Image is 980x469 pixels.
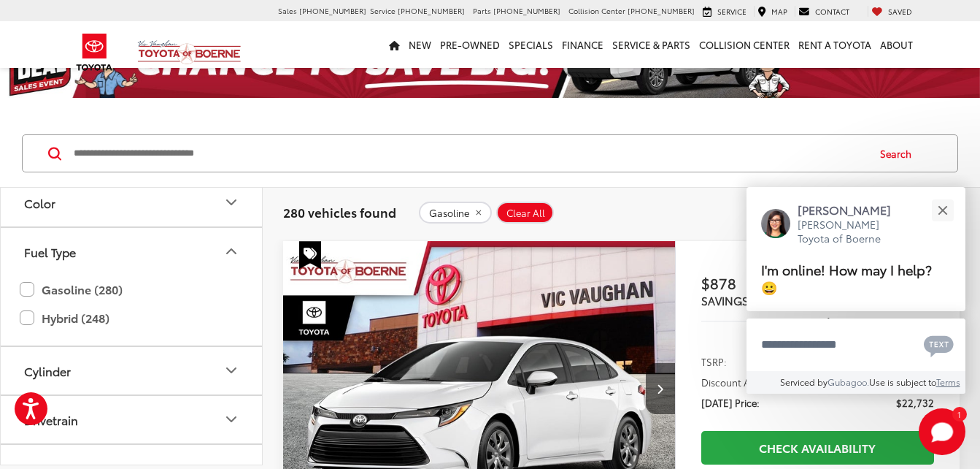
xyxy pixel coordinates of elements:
[919,408,965,455] svg: Start Chat
[761,259,932,297] span: I'm online! How may I help? 😀
[398,5,465,16] span: [PHONE_NUMBER]
[957,411,961,417] span: 1
[608,21,695,68] a: Service & Parts: Opens in a new tab
[701,375,783,389] span: Discount Amount:
[436,21,504,68] a: Pre-Owned
[223,362,240,379] div: Cylinder
[699,6,750,18] a: Service
[429,207,469,219] span: Gasoline
[223,194,240,211] div: Color
[924,334,954,357] svg: Text
[827,375,869,388] a: Gubagoo.
[24,196,55,210] div: Color
[701,431,934,464] a: Check Availability
[24,413,78,427] div: Drivetrain
[24,364,71,378] div: Cylinder
[936,375,960,388] a: Terms
[795,6,853,18] a: Contact
[1,396,263,443] button: DrivetrainDrivetrain
[717,6,746,17] span: Service
[815,6,849,17] span: Contact
[299,5,366,16] span: [PHONE_NUMBER]
[568,5,625,16] span: Collision Center
[746,319,965,371] textarea: Type your message
[868,6,916,18] a: My Saved Vehicles
[404,21,436,68] a: New
[798,202,906,218] p: [PERSON_NAME]
[701,272,818,294] span: $878
[794,21,876,68] a: Rent a Toyota
[628,5,695,16] span: [PHONE_NUMBER]
[646,363,675,414] button: Next image
[299,241,321,269] span: Special
[493,5,560,16] span: [PHONE_NUMBER]
[869,375,936,388] span: Use is subject to
[473,5,491,16] span: Parts
[137,39,242,65] img: Vic Vaughan Toyota of Boerne
[798,218,906,246] p: [PERSON_NAME] Toyota of Boerne
[746,187,965,394] div: Close[PERSON_NAME][PERSON_NAME] Toyota of BoerneI'm online! How may I help? 😀Type your messageCha...
[754,6,791,18] a: Map
[20,277,243,302] label: Gasoline (280)
[24,245,76,259] div: Fuel Type
[927,194,958,226] button: Close
[419,202,492,224] button: remove Gasoline
[278,5,297,16] span: Sales
[919,328,958,361] button: Chat with SMS
[695,21,794,68] a: Collision Center
[701,395,760,410] span: [DATE] Price:
[557,21,608,68] a: Finance
[888,6,912,17] span: Saved
[506,207,545,219] span: Clear All
[223,411,240,428] div: Drivetrain
[1,179,263,226] button: ColorColor
[370,5,396,16] span: Service
[283,203,396,221] span: 280 vehicles found
[1,228,263,275] button: Fuel TypeFuel Type
[67,28,122,76] img: Toyota
[223,243,240,260] div: Fuel Type
[72,136,866,171] input: Search by Make, Model, or Keyword
[780,375,827,388] span: Serviced by
[701,292,749,308] span: SAVINGS
[496,202,554,224] button: Clear All
[701,354,727,369] span: TSRP:
[771,6,787,17] span: Map
[866,135,933,172] button: Search
[504,21,557,68] a: Specials
[896,395,934,410] span: $22,732
[385,21,404,68] a: Home
[20,305,243,331] label: Hybrid (248)
[1,347,263,394] button: CylinderCylinder
[876,21,917,68] a: About
[919,408,965,455] button: Toggle Chat Window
